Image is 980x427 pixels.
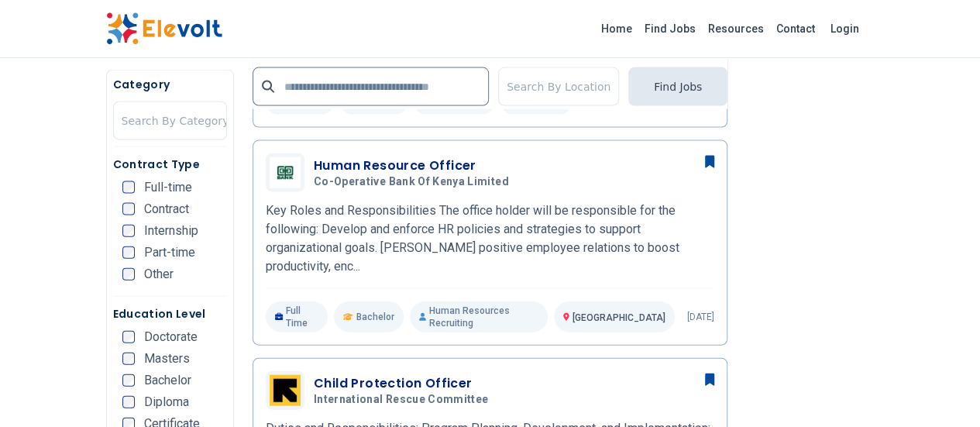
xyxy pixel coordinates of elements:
input: Doctorate [122,331,135,343]
h5: Education Level [113,306,227,322]
img: Co-operative Bank of Kenya Limited [270,157,301,188]
p: Human Resources Recruiting [410,301,548,332]
input: Bachelor [122,374,135,387]
a: Contact [770,16,821,41]
a: Resources [702,16,770,41]
p: Key Roles and Responsibilities The office holder will be responsible for the following: Develop a... [266,201,714,276]
span: Masters [144,353,190,365]
a: Home [595,16,638,41]
input: Contract [122,203,135,215]
span: Doctorate [144,331,198,343]
input: Other [122,268,135,281]
span: Full-time [144,181,192,194]
input: Masters [122,353,135,365]
h5: Category [113,77,227,92]
a: Find Jobs [638,16,702,41]
span: International Rescue Committee [314,393,489,407]
input: Diploma [122,396,135,408]
span: [GEOGRAPHIC_DATA] [573,312,665,323]
span: Contract [144,203,189,215]
input: Internship [122,225,135,237]
span: Part-time [144,246,195,259]
span: Other [144,268,174,281]
h3: Child Protection Officer [314,374,495,393]
span: Diploma [144,396,189,408]
h5: Contract Type [113,157,227,172]
input: Full-time [122,181,135,194]
iframe: Chat Widget [903,353,980,427]
a: Login [821,13,868,44]
a: Co-operative Bank of Kenya LimitedHuman Resource OfficerCo-operative Bank of Kenya LimitedKey Rol... [266,153,714,332]
button: Find Jobs [628,67,727,106]
span: Bachelor [144,374,191,387]
p: Full Time [266,301,328,332]
span: Internship [144,225,198,237]
span: Co-operative Bank of Kenya Limited [314,175,509,189]
img: International Rescue Committee [270,375,301,406]
p: [DATE] [687,311,714,323]
span: Bachelor [356,311,394,323]
h3: Human Resource Officer [314,157,515,175]
img: Elevolt [106,12,222,45]
input: Part-time [122,246,135,259]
